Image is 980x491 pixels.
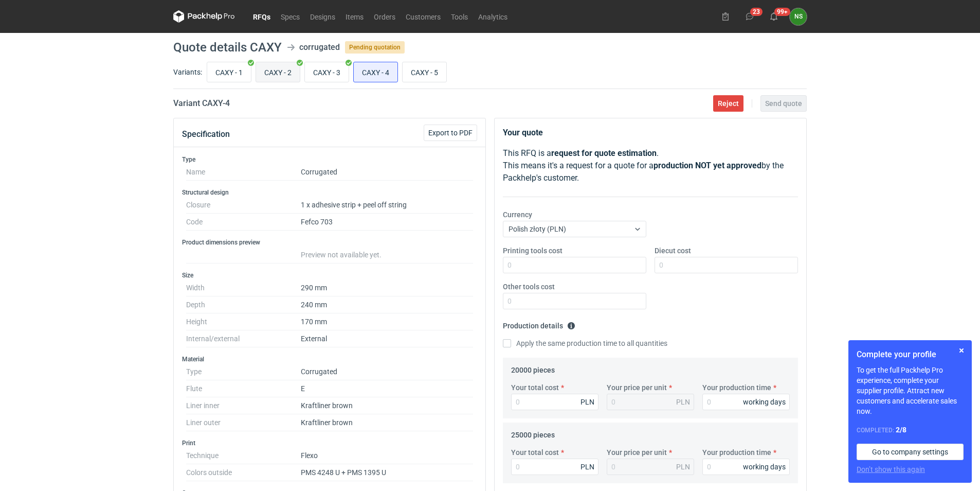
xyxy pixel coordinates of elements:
input: 0 [511,459,598,475]
label: CAXY - 5 [402,62,447,82]
h3: Type [182,155,477,164]
label: CAXY - 3 [304,62,349,82]
label: Your total cost [511,447,559,458]
button: Skip for now [955,344,968,357]
label: CAXY - 4 [353,62,398,82]
h1: Complete your profile [857,348,964,361]
button: 99+ [766,8,782,25]
dt: Liner outer [186,414,301,431]
button: Don’t show this again [857,464,925,475]
label: Diecut cost [655,246,691,256]
a: RFQs [248,10,276,23]
div: PLN [580,462,594,472]
span: Export to PDF [428,129,473,136]
span: Preview not available yet. [301,251,382,259]
h3: Structural design [182,188,477,197]
dt: Closure [186,197,301,214]
label: Your total cost [511,382,559,393]
div: PLN [676,462,690,472]
legend: Production details [503,318,575,330]
div: working days [743,397,786,407]
dt: Width [186,279,301,296]
span: Pending quotation [345,41,405,54]
dt: Technique [186,447,301,464]
label: Variants: [173,67,202,77]
label: Your production time [702,382,771,393]
button: Reject [713,95,743,112]
div: Completed: [857,425,964,435]
strong: Your quote [503,128,543,137]
label: Your production time [702,447,771,458]
strong: 2 / 8 [896,426,906,434]
button: Export to PDF [424,125,477,141]
svg: Packhelp Pro [173,10,235,23]
dd: Flexo [301,447,473,464]
button: Specification [182,122,230,147]
a: Tools [446,10,473,23]
label: CAXY - 2 [256,62,300,82]
span: Send quote [765,100,802,107]
p: To get the full Packhelp Pro experience, complete your supplier profile. Attract new customers an... [857,365,964,416]
a: Items [340,10,369,23]
input: 0 [702,459,790,475]
dd: Kraftliner brown [301,397,473,414]
dt: Internal/external [186,330,301,347]
dt: Depth [186,296,301,313]
dt: Colors outside [186,464,301,481]
h3: Size [182,271,477,279]
h3: Material [182,355,477,363]
dd: 240 mm [301,296,473,313]
strong: production NOT yet approved [654,161,761,170]
h3: Product dimensions preview [182,238,477,247]
div: PLN [580,397,594,407]
span: Polish złoty (PLN) [509,225,566,233]
div: corrugated [299,41,340,54]
h1: Quote details CAXY [173,41,282,54]
label: Other tools cost [503,282,555,292]
span: Reject [718,100,739,107]
p: This RFQ is a . This means it's a request for a quote for a by the Packhelp's customer. [503,147,798,184]
a: Orders [369,10,401,23]
h3: Print [182,439,477,447]
legend: 20000 pieces [511,362,555,374]
dd: Corrugated [301,164,473,181]
a: Customers [401,10,446,23]
input: 0 [511,394,598,410]
dd: External [301,330,473,347]
dd: Fefco 703 [301,214,473,231]
a: Specs [276,10,305,23]
dd: PMS 4248 U + PMS 1395 U [301,464,473,481]
strong: request for quote estimation [551,148,657,158]
label: CAXY - 1 [207,62,251,82]
legend: 25000 pieces [511,427,555,439]
input: 0 [503,293,646,309]
button: NS [790,8,807,25]
dd: 1 x adhesive strip + peel off string [301,197,473,214]
dd: Corrugated [301,363,473,380]
dt: Height [186,313,301,330]
dt: Type [186,363,301,380]
dt: Name [186,164,301,181]
dt: Flute [186,380,301,397]
a: Go to company settings [857,444,964,460]
label: Currency [503,209,532,220]
h2: Variant CAXY - 4 [173,97,230,110]
label: Printing tools cost [503,246,562,256]
input: 0 [655,257,798,273]
dd: 170 mm [301,313,473,330]
input: 0 [702,394,790,410]
label: Apply the same production time to all quantities [503,338,667,348]
div: Natalia Stępak [790,8,807,25]
a: Designs [305,10,340,23]
dt: Liner inner [186,397,301,414]
button: 23 [741,8,758,25]
dd: Kraftliner brown [301,414,473,431]
label: Your price per unit [607,447,667,458]
div: working days [743,462,786,472]
dd: E [301,380,473,397]
dd: 290 mm [301,279,473,296]
div: PLN [676,397,690,407]
a: Analytics [473,10,513,23]
button: Send quote [760,95,807,112]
